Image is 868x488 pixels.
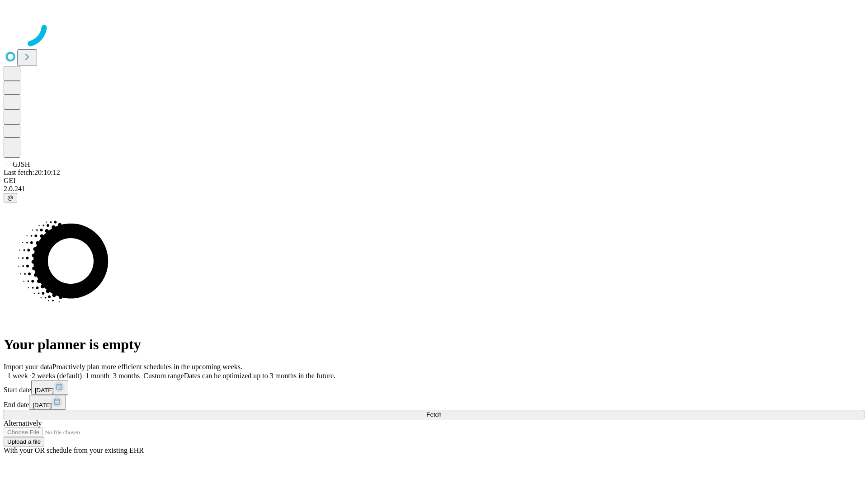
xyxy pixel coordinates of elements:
[32,372,82,380] span: 2 weeks (default)
[4,185,864,193] div: 2.0.241
[184,372,335,380] span: Dates can be optimized up to 3 months in the future.
[7,194,14,201] span: @
[4,177,864,185] div: GEI
[4,363,52,371] span: Import your data
[4,169,60,176] span: Last fetch: 20:10:12
[113,372,140,380] span: 3 months
[52,363,242,371] span: Proactively plan more efficient schedules in the upcoming weeks.
[85,372,109,380] span: 1 month
[4,410,864,419] button: Fetch
[31,380,68,395] button: [DATE]
[4,380,864,395] div: Start date
[29,395,66,410] button: [DATE]
[4,419,42,427] span: Alternatively
[13,160,30,168] span: GJSH
[33,402,52,408] span: [DATE]
[7,372,28,380] span: 1 week
[426,411,441,418] span: Fetch
[4,395,864,410] div: End date
[4,437,44,446] button: Upload a file
[143,372,184,380] span: Custom range
[4,193,17,202] button: @
[35,387,54,394] span: [DATE]
[4,336,864,353] h1: Your planner is empty
[4,446,144,454] span: With your OR schedule from your existing EHR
